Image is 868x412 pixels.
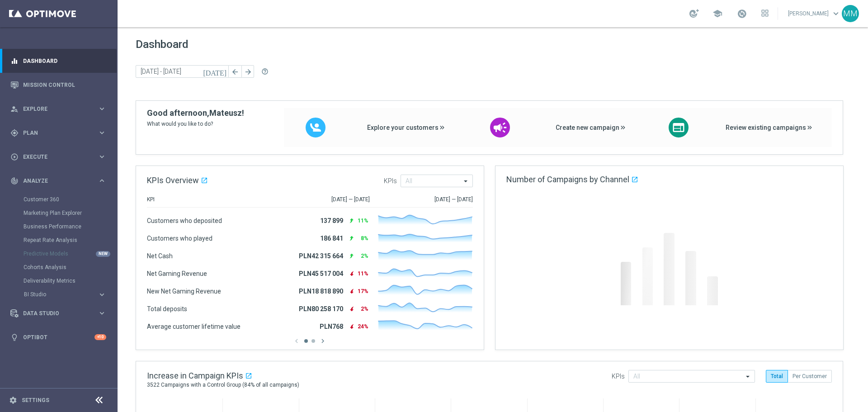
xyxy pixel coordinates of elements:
[23,325,94,349] a: Optibot
[24,193,117,206] div: Customer 360
[10,309,98,317] div: Data Studio
[94,334,106,340] div: +10
[10,153,98,161] div: Execute
[24,196,94,203] a: Customer 360
[24,288,117,301] div: BI Studio
[23,49,106,73] a: Dashboard
[23,73,106,97] a: Mission Control
[24,209,94,217] a: Marketing Plan Explorer
[23,106,98,112] span: Explore
[10,73,106,97] div: Mission Control
[10,177,98,185] div: Analyze
[24,206,117,220] div: Marketing Plan Explorer
[24,277,94,284] a: Deliverability Metrics
[10,49,106,73] div: Dashboard
[24,223,94,230] a: Business Performance
[23,178,98,184] span: Analyze
[24,291,107,298] button: BI Studio keyboard_arrow_right
[787,7,842,20] a: [PERSON_NAME]keyboard_arrow_down
[98,128,106,137] i: keyboard_arrow_right
[712,9,722,19] span: school
[24,274,117,288] div: Deliverability Metrics
[98,290,106,299] i: keyboard_arrow_right
[23,130,98,136] span: Plan
[24,233,117,247] div: Repeat Rate Analysis
[10,153,19,161] i: play_circle_outline
[10,105,98,113] div: Explore
[10,334,107,341] button: lightbulb Optibot +10
[10,129,98,137] div: Plan
[10,129,19,137] i: gps_fixed
[24,292,98,297] div: BI Studio
[831,9,841,19] span: keyboard_arrow_down
[10,105,107,113] button: person_search Explore keyboard_arrow_right
[10,105,19,113] i: person_search
[9,396,17,404] i: settings
[98,152,106,161] i: keyboard_arrow_right
[23,154,98,160] span: Execute
[10,129,107,137] button: gps_fixed Plan keyboard_arrow_right
[24,220,117,233] div: Business Performance
[23,311,98,316] span: Data Studio
[10,57,107,65] button: equalizer Dashboard
[10,153,107,161] button: play_circle_outline Execute keyboard_arrow_right
[24,247,117,260] div: Predictive Models
[10,81,107,89] button: Mission Control
[24,260,117,274] div: Cohorts Analysis
[98,176,106,185] i: keyboard_arrow_right
[10,177,19,185] i: track_changes
[24,264,94,271] a: Cohorts Analysis
[10,310,107,317] button: Data Studio keyboard_arrow_right
[24,292,89,297] span: BI Studio
[10,333,19,341] i: lightbulb
[24,237,94,244] a: Repeat Rate Analysis
[22,398,49,403] a: Settings
[98,104,106,113] i: keyboard_arrow_right
[10,325,106,349] div: Optibot
[10,57,19,65] i: equalizer
[842,5,859,22] div: MM
[96,251,110,257] div: NEW
[98,309,106,317] i: keyboard_arrow_right
[10,177,107,185] button: track_changes Analyze keyboard_arrow_right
